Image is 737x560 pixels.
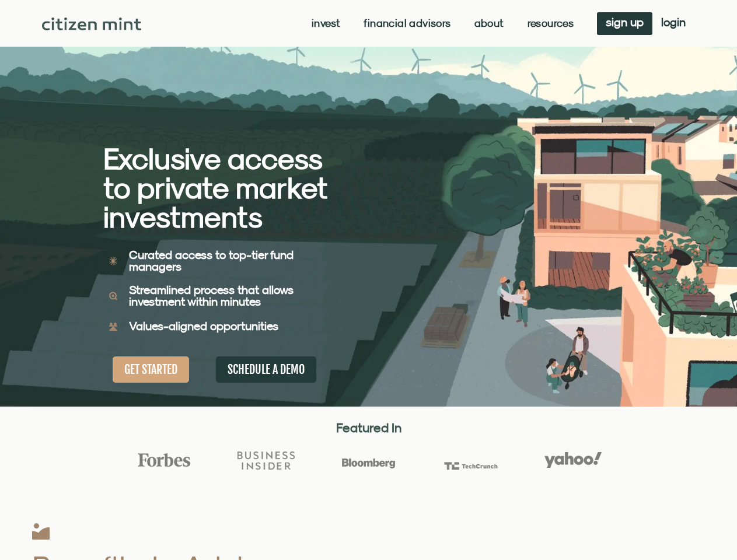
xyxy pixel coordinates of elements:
a: sign up [597,12,652,35]
a: Invest [312,17,340,29]
nav: Menu [312,17,574,29]
b: Values-aligned opportunities [129,319,278,332]
a: GET STARTED [113,356,189,383]
b: Curated access to top-tier fund managers [129,248,294,273]
h2: Exclusive access to private market investments [103,144,328,232]
b: Streamlined process that allows investment within minutes [129,283,294,308]
a: Financial Advisors [364,17,450,29]
a: About [474,17,504,29]
a: SCHEDULE A DEMO [216,356,316,383]
img: Citizen Mint [42,17,142,30]
strong: Featured In [336,420,401,435]
a: login [652,12,694,35]
span: SCHEDULE A DEMO [228,362,305,377]
span: login [661,18,686,26]
img: Forbes Logo [135,453,193,468]
span: GET STARTED [124,362,177,377]
a: Resources [528,17,574,29]
span: sign up [606,18,644,26]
